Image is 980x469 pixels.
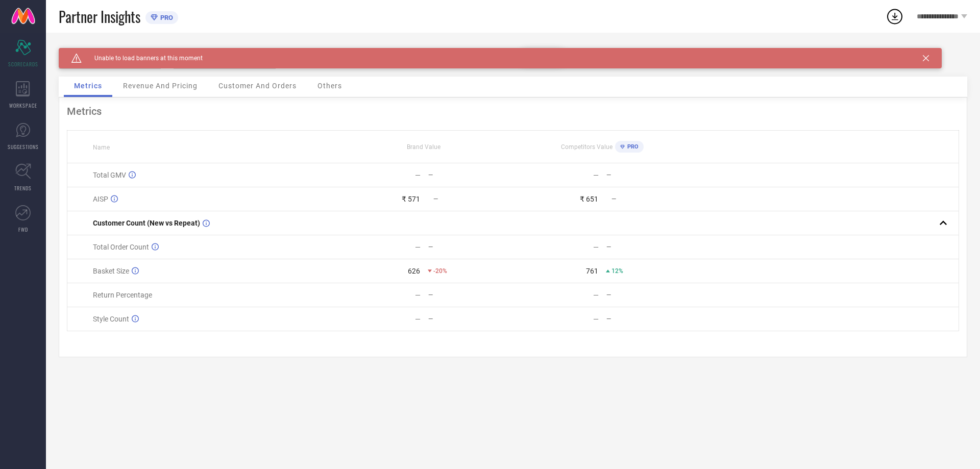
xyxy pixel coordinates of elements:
[606,171,691,179] div: —
[218,82,297,90] span: Customer And Orders
[9,102,37,109] span: WORKSPACE
[625,143,639,150] span: PRO
[593,291,599,299] div: —
[428,171,512,179] div: —
[428,291,512,299] div: —
[561,143,612,151] span: Competitors Value
[611,195,616,203] span: —
[415,291,421,299] div: —
[402,195,420,203] div: ₹ 571
[93,291,152,299] span: Return Percentage
[593,171,599,179] div: —
[408,267,420,275] div: 626
[74,82,102,90] span: Metrics
[8,60,38,68] span: SCORECARDS
[59,48,161,55] div: Brand
[93,171,126,179] span: Total GMV
[93,144,110,151] span: Name
[18,226,28,233] span: FWD
[317,82,342,90] span: Others
[59,6,140,27] span: Partner Insights
[8,143,39,151] span: SUGGESTIONS
[158,14,173,21] span: PRO
[415,171,421,179] div: —
[415,243,421,251] div: —
[82,55,203,62] span: Unable to load banners at this moment
[93,267,129,275] span: Basket Size
[14,184,32,192] span: TRENDS
[407,143,440,151] span: Brand Value
[93,195,108,203] span: AISP
[433,267,447,275] span: -20%
[93,243,149,251] span: Total Order Count
[93,315,129,323] span: Style Count
[886,7,904,26] div: Open download list
[593,243,599,251] div: —
[586,267,598,275] div: 761
[433,195,438,203] span: —
[606,243,691,251] div: —
[428,243,512,251] div: —
[580,195,598,203] div: ₹ 651
[428,315,512,323] div: —
[93,219,200,227] span: Customer Count (New vs Repeat)
[415,315,421,323] div: —
[67,105,959,117] div: Metrics
[123,82,198,90] span: Revenue And Pricing
[593,315,599,323] div: —
[606,291,691,299] div: —
[611,267,623,275] span: 12%
[606,315,691,323] div: —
